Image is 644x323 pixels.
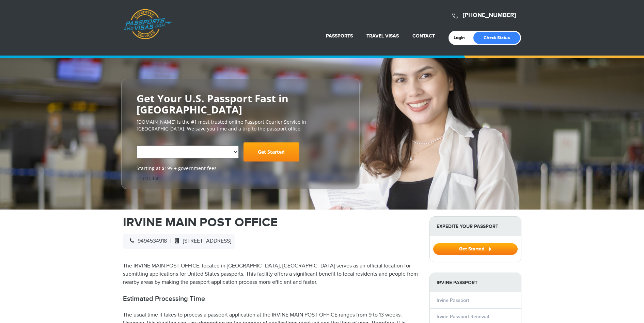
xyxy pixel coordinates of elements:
a: Travel Visas [366,33,399,39]
p: [DOMAIN_NAME] is the #1 most trusted online Passport Courier Service in [GEOGRAPHIC_DATA]. We sav... [137,119,344,132]
p: The IRVINE MAIN POST OFFICE, located in [GEOGRAPHIC_DATA], [GEOGRAPHIC_DATA] serves as an officia... [123,262,419,287]
a: Irvine Passport Renewal [437,314,489,320]
h1: IRVINE MAIN POST OFFICE [123,216,419,229]
h2: Get Your U.S. Passport Fast in [GEOGRAPHIC_DATA] [137,93,344,115]
h2: Estimated Processing Time [123,295,419,303]
a: Contact [412,33,435,39]
button: Get Started [433,243,518,255]
span: 9494534918 [126,238,167,244]
strong: Expedite Your Passport [430,217,521,236]
a: Passports [326,33,353,39]
a: Get Started [244,142,299,161]
div: | [123,234,235,249]
strong: Irvine Passport [430,273,521,292]
a: Passports & [DOMAIN_NAME] [123,9,172,40]
span: Starting at $199 + government fees [137,165,344,172]
a: Irvine Passport [437,297,469,303]
a: [PHONE_NUMBER] [463,12,516,19]
a: Login [454,35,470,41]
a: Check Status [473,32,520,44]
a: Get Started [433,246,518,251]
span: [STREET_ADDRESS] [171,238,231,244]
a: Trustpilot [137,175,159,182]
